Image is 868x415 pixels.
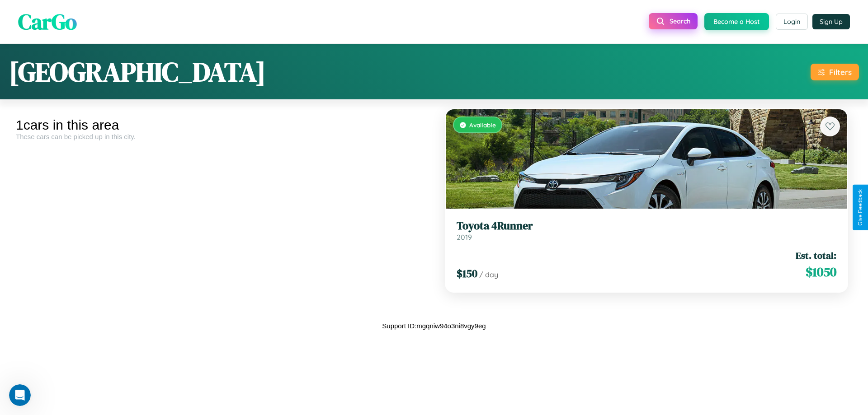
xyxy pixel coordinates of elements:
button: Sign Up [812,14,850,29]
div: These cars can be picked up in this city. [16,133,427,140]
div: 1 cars in this area [16,117,427,133]
button: Login [776,14,808,30]
div: Give Feedback [857,189,863,226]
button: Filters [811,64,859,80]
iframe: Intercom live chat [9,384,31,406]
span: Available [469,121,496,129]
p: Support ID: mgqniw94o3ni8vgy9eg [382,320,486,332]
span: 2019 [457,233,472,242]
span: $ 150 [457,266,477,281]
span: $ 1050 [806,263,836,281]
h3: Toyota 4Runner [457,219,836,233]
button: Become a Host [704,13,769,30]
div: Filters [829,67,852,77]
span: CarGo [18,7,77,37]
span: Est. total: [796,249,836,262]
button: Search [649,13,698,29]
span: Search [670,17,690,25]
span: / day [479,270,498,279]
h1: [GEOGRAPHIC_DATA] [9,53,266,90]
a: Toyota 4Runner2019 [457,219,836,242]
